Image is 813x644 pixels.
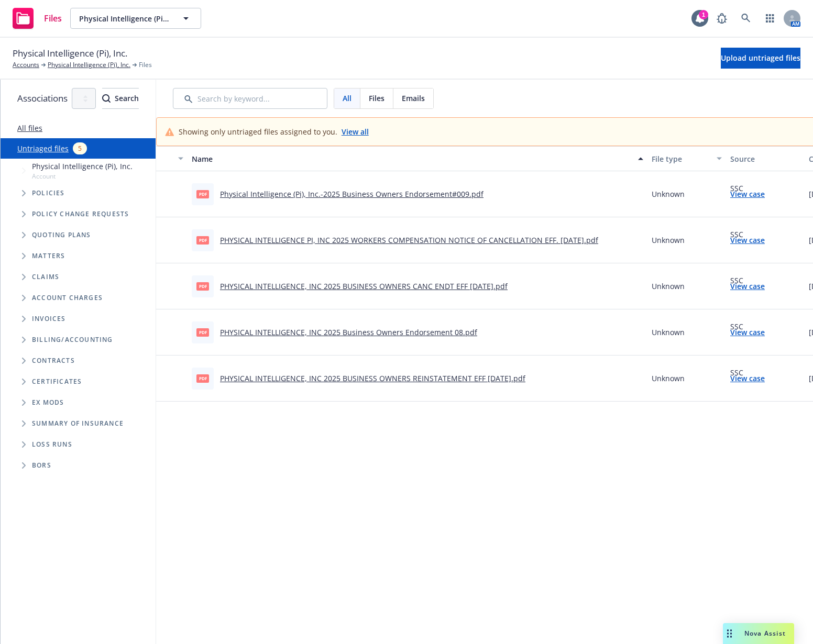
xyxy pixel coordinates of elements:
a: All files [17,123,42,133]
span: Policies [32,190,65,196]
span: pdf [196,328,209,336]
div: Source [730,153,800,164]
div: Search [102,88,139,108]
span: Physical Intelligence (Pi), Inc. [13,47,127,60]
div: Tree Example [1,159,156,329]
div: Showing only untriaged files assigned to you. [179,126,369,137]
span: Account [32,172,133,181]
div: 5 [73,142,87,154]
a: Physical Intelligence (Pi), Inc. [48,60,130,70]
button: Physical Intelligence (Pi), Inc. [70,8,201,29]
button: SearchSearch [102,88,139,109]
span: pdf [196,282,209,290]
span: Emails [402,93,425,104]
span: Certificates [32,379,82,385]
span: Files [44,14,62,23]
button: Nova Assist [723,623,794,644]
a: Report a Bug [711,8,732,29]
a: Files [8,4,66,33]
span: pdf [196,374,209,382]
a: View all [342,126,369,137]
span: Upload untriaged files [721,53,800,63]
a: View case [730,188,765,199]
span: Files [369,93,384,104]
a: Accounts [13,60,39,70]
div: Name [192,153,632,164]
span: All [343,93,351,104]
a: View case [730,373,765,384]
a: PHYSICAL INTELLIGENCE, INC 2025 BUSINESS OWNERS CANC ENDT EFF [DATE].pdf [220,281,508,291]
span: Ex Mods [32,399,64,406]
button: Upload untriaged files [721,48,800,69]
span: Matters [32,253,65,259]
span: Associations [17,92,68,105]
svg: Search [102,94,111,103]
a: Physical Intelligence (Pi), Inc.-2025 Business Owners Endorsement#009.pdf [220,189,484,199]
a: Switch app [760,8,781,29]
span: Claims [32,274,59,280]
span: Policy change requests [32,211,129,217]
a: Search [735,8,756,29]
a: PHYSICAL INTELLIGENCE PI, INC 2025 WORKERS COMPENSATION NOTICE OF CANCELLATION EFF. [DATE].pdf [220,235,598,245]
span: Quoting plans [32,232,91,238]
a: Untriaged files [17,143,69,154]
button: Source [726,146,805,171]
a: View case [730,235,765,246]
span: Physical Intelligence (Pi), Inc. [32,161,133,172]
a: PHYSICAL INTELLIGENCE, INC 2025 BUSINESS OWNERS REINSTATEMENT EFF [DATE].pdf [220,373,525,383]
span: pdf [196,190,209,198]
span: Physical Intelligence (Pi), Inc. [79,13,170,24]
span: Account charges [32,295,103,301]
span: Billing/Accounting [32,337,113,343]
span: Summary of insurance [32,420,124,427]
span: Invoices [32,316,66,322]
a: View case [730,281,765,292]
span: Loss Runs [32,441,72,448]
button: Name [188,146,647,171]
span: Files [139,60,152,70]
a: PHYSICAL INTELLIGENCE, INC 2025 Business Owners Endorsement 08.pdf [220,327,477,337]
div: Drag to move [723,623,736,644]
a: View case [730,327,765,338]
button: File type [647,146,726,171]
span: Contracts [32,358,75,364]
span: Nova Assist [744,629,786,638]
div: Folder Tree Example [1,329,156,476]
div: 1 [699,10,708,19]
span: BORs [32,462,51,469]
div: File type [652,153,710,164]
input: Search by keyword... [173,88,327,109]
span: pdf [196,236,209,244]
